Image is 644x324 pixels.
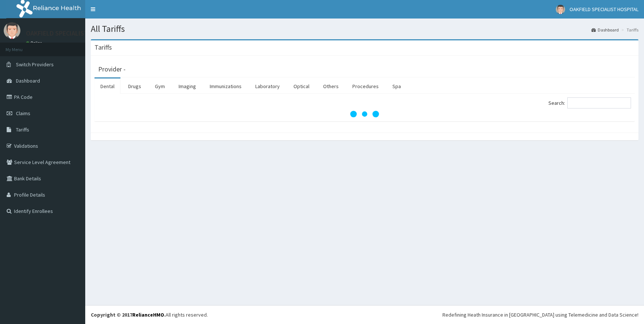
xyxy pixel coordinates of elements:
[94,44,112,51] h3: Tariffs
[317,79,345,94] a: Others
[26,30,119,37] p: OAKFIELD SPECIALIST HOSPITAL
[204,79,248,94] a: Immunizations
[91,311,166,318] strong: Copyright © 2017 .
[350,99,379,129] svg: audio-loading
[620,27,638,33] li: Tariffs
[567,97,631,108] input: Search:
[16,126,29,133] span: Tariffs
[149,79,171,94] a: Gym
[591,27,619,33] a: Dashboard
[91,24,638,34] h1: All Tariffs
[570,6,638,13] span: OAKFIELD SPECIALIST HOSPITAL
[98,66,126,73] h3: Provider -
[548,97,631,108] label: Search:
[16,110,30,117] span: Claims
[442,311,638,318] div: Redefining Heath Insurance in [GEOGRAPHIC_DATA] using Telemedicine and Data Science!
[16,77,40,84] span: Dashboard
[556,5,565,14] img: User Image
[94,79,120,94] a: Dental
[249,79,286,94] a: Laboratory
[173,79,202,94] a: Imaging
[16,61,54,68] span: Switch Providers
[132,311,164,318] a: RelianceHMO
[4,22,20,39] img: User Image
[85,305,644,324] footer: All rights reserved.
[386,79,407,94] a: Spa
[122,79,147,94] a: Drugs
[26,40,44,46] a: Online
[346,79,385,94] a: Procedures
[288,79,315,94] a: Optical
